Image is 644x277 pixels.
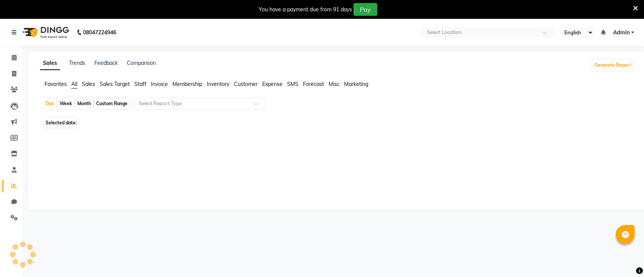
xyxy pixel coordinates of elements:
span: Inventory [207,81,229,87]
span: Favorites [45,81,67,87]
a: Sales [40,57,60,70]
span: Staff [134,81,146,87]
span: SMS [287,81,298,87]
a: Feedback [94,60,118,66]
span: Sales [82,81,95,87]
span: Expense [262,81,283,87]
img: logo [19,22,71,43]
b: 08047224946 [83,22,116,43]
span: Invoice [151,81,168,87]
button: Pay [354,3,377,16]
div: Custom Range [94,98,129,109]
span: All [71,81,77,87]
div: Day [44,98,56,109]
span: Admin [613,29,630,37]
span: Marketing [344,81,368,87]
span: Forecast [303,81,324,87]
span: Misc [329,81,340,87]
a: Trends [69,60,85,66]
span: Selected date: [44,118,78,127]
div: Select Location [427,29,462,36]
span: Membership [172,81,202,87]
button: Generate Report [593,60,633,70]
span: Sales Target [100,81,130,87]
a: Comparison [127,60,156,66]
div: You have a payment due from 91 days [259,6,352,14]
span: Customer [234,81,258,87]
div: Month [75,98,93,109]
div: Week [58,98,74,109]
